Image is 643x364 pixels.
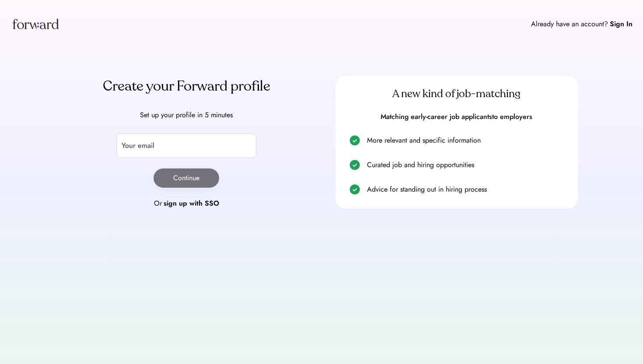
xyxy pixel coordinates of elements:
div: Curated job and hiring opportunities [367,160,567,170]
img: check.svg [349,184,360,195]
div: Already have an account? [531,19,608,29]
div: Create your Forward profile [66,76,308,97]
div: sign up with SSO [164,198,219,209]
div: Sign In [610,19,633,29]
div: More relevant and specific information [367,135,567,146]
div: Or [154,198,162,209]
div: A new kind of job-matching [346,87,567,101]
div: Matching early-career job applicantsto employers [346,112,567,122]
img: check.svg [349,135,360,146]
div: Set up your profile in 5 minutes [66,110,308,120]
img: check.svg [349,160,360,170]
div: Advice for standing out in hiring process [367,184,567,195]
img: Forward logo [10,10,60,37]
button: Continue [154,168,219,188]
